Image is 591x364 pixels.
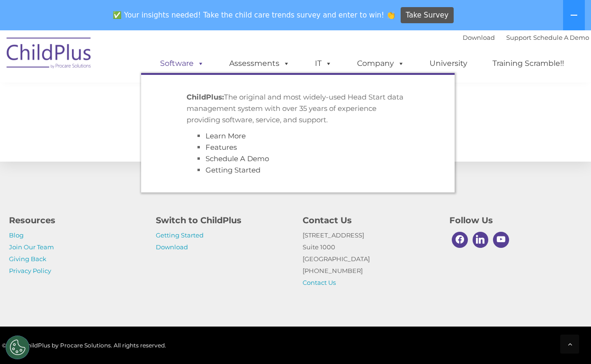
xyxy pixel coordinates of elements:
[220,54,299,73] a: Assessments
[483,54,573,73] a: Training Scramble!!
[406,7,448,24] span: Take Survey
[206,143,237,152] a: Features
[156,214,288,227] h4: Switch to ChildPlus
[2,31,97,78] img: ChildPlus by Procare Solutions
[132,101,172,109] span: Phone number
[449,229,470,250] a: Facebook
[9,267,51,274] a: Privacy Policy
[6,336,29,359] button: Cookies Settings
[151,54,214,73] a: Software
[348,54,414,73] a: Company
[303,229,435,289] p: [STREET_ADDRESS] Suite 1000 [GEOGRAPHIC_DATA] [PHONE_NUMBER]
[206,131,246,140] a: Learn More
[9,214,142,227] h4: Resources
[303,214,435,227] h4: Contact Us
[109,6,399,25] span: ✅ Your insights needed! Take the child care trends survey and enter to win! 👏
[9,231,24,239] a: Blog
[533,34,589,41] a: Schedule A Demo
[491,229,511,250] a: Youtube
[9,243,54,251] a: Join Our Team
[463,34,495,41] a: Download
[187,92,224,101] strong: ChildPlus:
[9,255,46,263] a: Giving Back
[206,165,260,174] a: Getting Started
[132,63,161,70] span: Last name
[305,54,341,73] a: IT
[303,279,336,286] a: Contact Us
[187,91,409,126] p: The original and most widely-used Head Start data management system with over 35 years of experie...
[449,214,582,227] h4: Follow Us
[506,34,531,41] a: Support
[470,229,491,250] a: Linkedin
[156,231,204,239] a: Getting Started
[206,154,269,163] a: Schedule A Demo
[463,34,589,41] font: |
[156,243,188,251] a: Download
[420,54,477,73] a: University
[2,342,166,349] span: © 2025 ChildPlus by Procare Solutions. All rights reserved.
[401,7,454,24] a: Take Survey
